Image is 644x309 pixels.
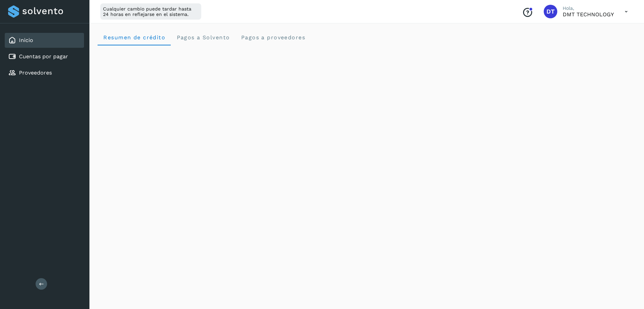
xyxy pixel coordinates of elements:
[563,5,614,11] p: Hola,
[5,65,84,80] div: Proveedores
[563,11,614,18] p: DMT TECHNOLOGY
[19,53,68,60] a: Cuentas por pagar
[5,49,84,64] div: Cuentas por pagar
[176,34,230,41] span: Pagos a Solvento
[103,34,165,41] span: Resumen de crédito
[19,37,33,43] a: Inicio
[241,34,305,41] span: Pagos a proveedores
[5,33,84,48] div: Inicio
[100,3,201,20] div: Cualquier cambio puede tardar hasta 24 horas en reflejarse en el sistema.
[19,69,52,76] a: Proveedores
